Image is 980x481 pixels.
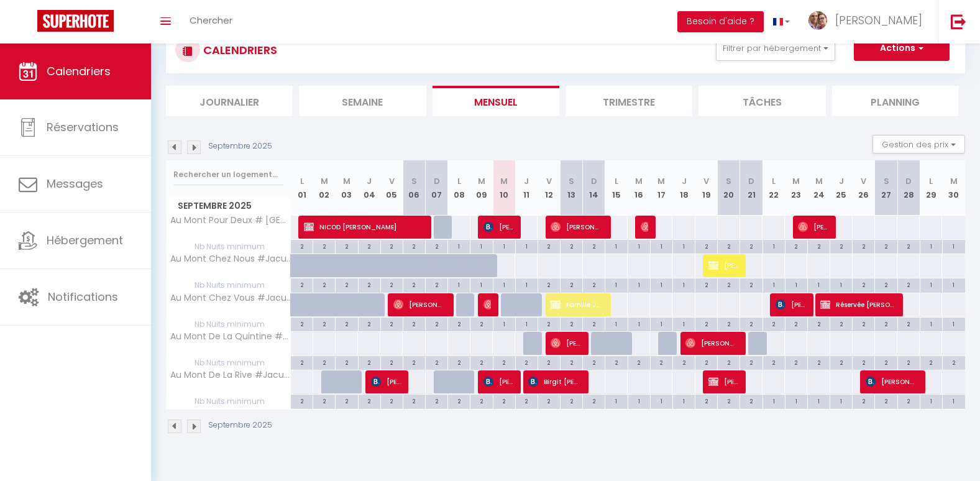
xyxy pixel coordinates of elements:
[493,318,515,329] div: 1
[677,11,764,32] button: Besoin d'aide ?
[641,215,648,239] span: [PERSON_NAME]
[808,356,830,368] div: 2
[605,240,627,252] div: 1
[605,318,627,329] div: 1
[538,318,560,329] div: 2
[808,240,830,252] div: 2
[830,160,853,216] th: 25
[651,318,672,329] div: 1
[615,175,618,187] abbr: L
[426,356,447,368] div: 2
[313,395,335,406] div: 2
[951,14,966,29] img: logout
[448,318,470,329] div: 2
[897,160,920,216] th: 28
[371,370,401,393] span: [PERSON_NAME]
[389,175,395,187] abbr: V
[380,160,403,216] th: 05
[853,240,874,252] div: 2
[483,370,513,393] span: [PERSON_NAME]
[628,278,650,290] div: 1
[434,175,440,187] abbr: D
[173,163,283,186] input: Rechercher un logement...
[291,318,313,329] div: 2
[359,356,380,368] div: 2
[483,293,491,316] span: [PERSON_NAME]
[583,356,605,368] div: 2
[920,356,942,368] div: 2
[168,293,293,303] span: Au Mont Chez Vous #Jacuzzi et Vue [GEOGRAPHIC_DATA]#
[740,160,762,216] th: 21
[740,318,762,329] div: 2
[381,356,403,368] div: 2
[167,278,290,292] span: Nb Nuits minimum
[785,278,807,290] div: 1
[321,175,328,187] abbr: M
[208,419,272,431] p: Septembre 2025
[515,160,538,216] th: 11
[718,356,740,368] div: 2
[853,318,874,329] div: 2
[776,293,805,316] span: [PERSON_NAME]
[359,318,380,329] div: 2
[403,318,425,329] div: 2
[718,240,740,252] div: 2
[561,240,582,252] div: 2
[898,395,920,406] div: 2
[336,318,357,329] div: 2
[448,240,470,252] div: 1
[943,356,965,368] div: 2
[470,318,492,329] div: 2
[524,175,529,187] abbr: J
[167,356,290,370] span: Nb Nuits minimum
[448,278,470,290] div: 1
[726,175,731,187] abbr: S
[448,160,470,216] th: 08
[830,278,852,290] div: 1
[538,395,560,406] div: 2
[10,5,47,42] button: Ouvrir le widget de chat LiveChat
[516,278,538,290] div: 1
[167,240,290,254] span: Nb Nuits minimum
[839,175,844,187] abbr: J
[313,240,335,252] div: 2
[808,278,830,290] div: 1
[657,175,665,187] abbr: M
[875,356,897,368] div: 2
[566,86,692,116] li: Trimestre
[470,240,492,252] div: 1
[47,176,103,191] span: Messages
[313,356,335,368] div: 2
[516,240,538,252] div: 1
[426,318,447,329] div: 2
[470,356,492,368] div: 2
[47,63,111,79] span: Calendriers
[853,395,874,406] div: 2
[835,12,922,28] span: [PERSON_NAME]
[943,240,965,252] div: 1
[716,36,835,61] button: Filtrer par hébergement
[708,254,738,277] span: [PERSON_NAME]
[808,395,830,406] div: 1
[628,160,650,216] th: 16
[628,318,650,329] div: 1
[875,318,897,329] div: 2
[393,293,446,316] span: [PERSON_NAME]
[304,215,423,239] span: NICOD [PERSON_NAME]
[381,278,403,290] div: 2
[929,175,933,187] abbr: L
[673,395,695,406] div: 1
[551,293,603,316] span: Famille Jouan
[47,232,123,248] span: Hébergement
[950,175,958,187] abbr: M
[493,395,515,406] div: 2
[313,318,335,329] div: 2
[920,160,942,216] th: 29
[695,278,717,290] div: 2
[561,318,582,329] div: 2
[718,395,740,406] div: 2
[343,175,350,187] abbr: M
[651,356,672,368] div: 2
[740,356,762,368] div: 2
[605,160,628,216] th: 15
